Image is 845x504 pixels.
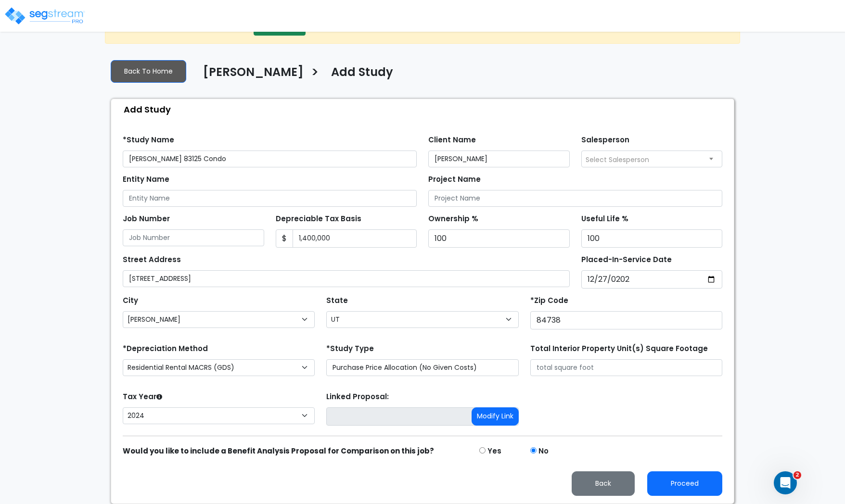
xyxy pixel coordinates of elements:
[572,471,635,496] button: Back
[530,343,708,354] label: Total Interior Property Unit(s) Square Footage
[530,311,722,329] input: Zip Code
[774,471,797,494] iframe: Intercom live chat
[123,135,174,146] label: *Study Name
[116,99,734,120] div: Add Study
[428,190,722,207] input: Project Name
[276,214,361,225] label: Depreciable Tax Basis
[647,471,722,496] button: Proceed
[123,270,570,287] input: Street Address
[794,471,801,479] span: 2
[324,65,393,86] a: Add Study
[4,6,86,25] img: logo_pro_r.png
[538,446,549,457] label: No
[586,155,649,164] span: Select Salesperson
[293,229,417,248] input: 0.00
[472,407,519,426] button: Modify Link
[581,254,672,265] label: Placed-In-Service Date
[123,343,208,354] label: *Depreciation Method
[123,254,181,265] label: Street Address
[428,229,570,248] input: Ownership %
[326,343,374,354] label: *Study Type
[123,295,138,306] label: City
[203,65,304,82] h4: [PERSON_NAME]
[487,446,501,457] label: Yes
[123,391,162,403] label: Tax Year
[581,229,723,248] input: Useful Life %
[123,214,170,225] label: Job Number
[326,295,348,306] label: State
[123,229,264,246] input: Job Number
[123,190,417,207] input: Entity Name
[564,477,642,489] a: Back
[331,65,393,82] h4: Add Study
[276,229,293,248] span: $
[530,359,722,376] input: total square foot
[123,151,417,167] input: Study Name
[428,214,478,225] label: Ownership %
[326,391,389,403] label: Linked Proposal:
[428,174,481,185] label: Project Name
[111,60,186,83] a: Back To Home
[581,135,629,146] label: Salesperson
[196,65,304,86] a: [PERSON_NAME]
[123,446,434,456] strong: Would you like to include a Benefit Analysis Proposal for Comparison on this job?
[530,295,568,306] label: *Zip Code
[428,135,476,146] label: Client Name
[581,214,628,225] label: Useful Life %
[123,174,169,185] label: Entity Name
[428,151,570,167] input: Client Name
[311,64,319,83] h3: >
